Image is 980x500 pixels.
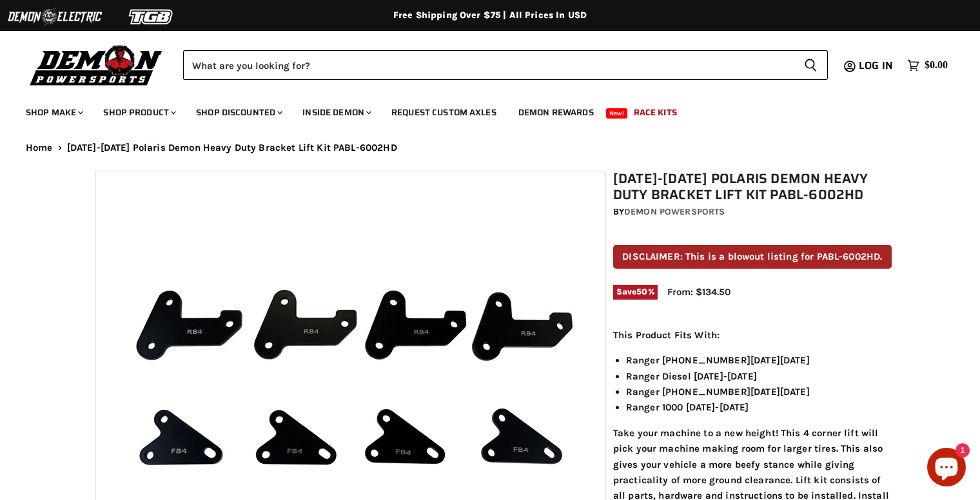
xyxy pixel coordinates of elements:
[26,142,53,153] a: Home
[859,57,893,73] span: Log in
[382,99,506,126] a: Request Custom Axles
[794,50,828,80] button: Search
[93,99,184,126] a: Shop Product
[624,99,687,126] a: Race Kits
[624,206,725,217] a: Demon Powersports
[606,108,628,119] span: New!
[613,285,658,299] span: Save %
[667,286,730,298] span: From: $134.50
[626,384,892,399] li: Ranger [PHONE_NUMBER][DATE][DATE]
[183,50,794,80] input: Search
[613,245,892,269] p: DISCLAIMER: This is a blowout listing for PABL-6002HD.
[67,142,397,153] span: [DATE]-[DATE] Polaris Demon Heavy Duty Bracket Lift Kit PABL-6002HD
[186,99,290,126] a: Shop Discounted
[901,56,954,75] a: $0.00
[626,369,892,384] li: Ranger Diesel [DATE]-[DATE]
[509,99,603,126] a: Demon Rewards
[626,352,892,368] li: Ranger [PHONE_NUMBER][DATE][DATE]
[613,327,892,343] p: This Product Fits With:
[613,205,892,219] div: by
[853,60,901,72] a: Log in
[16,94,945,126] ul: Main menu
[626,399,892,415] li: Ranger 1000 [DATE]-[DATE]
[16,99,91,126] a: Shop Make
[923,448,970,490] inbox-online-store-chat: Shopify online store chat
[293,99,379,126] a: Inside Demon
[103,5,200,29] img: TGB Logo 2
[613,171,892,203] h1: [DATE]-[DATE] Polaris Demon Heavy Duty Bracket Lift Kit PABL-6002HD
[6,5,103,29] img: Demon Electric Logo 2
[636,287,647,296] span: 50
[183,50,828,80] form: Product
[925,59,948,72] span: $0.00
[26,42,167,88] img: Demon Powersports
